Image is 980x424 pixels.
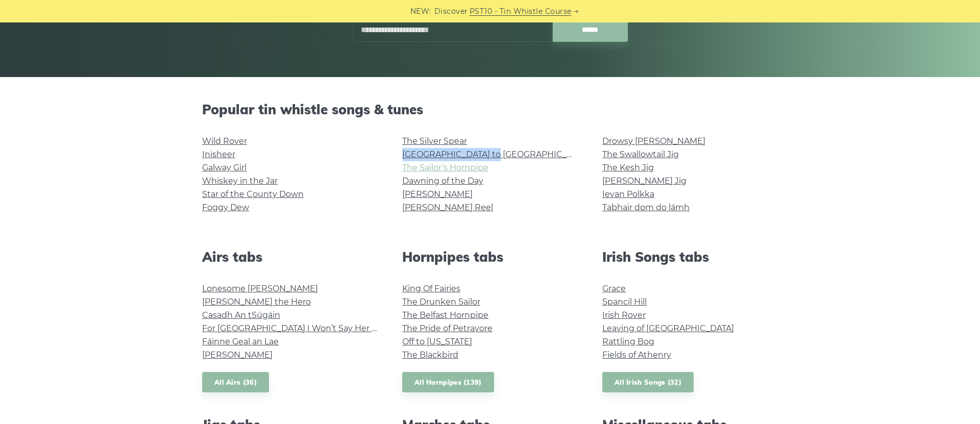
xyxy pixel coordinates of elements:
[202,310,280,320] a: Casadh An tSúgáin
[602,372,694,393] a: All Irish Songs (32)
[602,310,646,320] a: Irish Rover
[402,149,591,159] a: [GEOGRAPHIC_DATA] to [GEOGRAPHIC_DATA]
[202,372,269,393] a: All Airs (36)
[202,149,235,159] a: Inisheer
[402,284,460,293] a: King Of Fairies
[402,176,483,186] a: Dawning of the Day
[602,297,647,307] a: Spancil Hill
[202,176,278,186] a: Whiskey in the Jar
[402,136,467,146] a: The Silver Spear
[402,310,488,320] a: The Belfast Hornpipe
[602,337,654,346] a: Rattling Bog
[202,163,247,172] a: Galway Girl
[402,297,480,307] a: The Drunken Sailor
[202,102,778,117] h2: Popular tin whistle songs & tunes
[602,189,654,199] a: Ievan Polkka
[602,163,654,172] a: The Kesh Jig
[602,249,778,265] h2: Irish Songs tabs
[202,323,397,333] a: For [GEOGRAPHIC_DATA] I Won’t Say Her Name
[202,189,304,199] a: Star of the County Down
[402,249,578,265] h2: Hornpipes tabs
[470,6,572,17] a: PST10 - Tin Whistle Course
[602,350,671,360] a: Fields of Athenry
[402,203,493,212] a: [PERSON_NAME] Reel
[434,6,468,17] span: Discover
[202,284,318,293] a: Lonesome [PERSON_NAME]
[202,297,311,307] a: [PERSON_NAME] the Hero
[402,350,458,360] a: The Blackbird
[602,176,687,186] a: [PERSON_NAME] Jig
[602,323,734,333] a: Leaving of [GEOGRAPHIC_DATA]
[402,323,493,333] a: The Pride of Petravore
[402,337,472,346] a: Off to [US_STATE]
[202,350,273,360] a: [PERSON_NAME]
[402,372,494,393] a: All Hornpipes (139)
[602,149,679,159] a: The Swallowtail Jig
[602,136,705,146] a: Drowsy [PERSON_NAME]
[202,203,249,212] a: Foggy Dew
[202,249,378,265] h2: Airs tabs
[202,136,247,146] a: Wild Rover
[402,189,473,199] a: [PERSON_NAME]
[410,6,431,17] span: NEW:
[602,284,626,293] a: Grace
[602,203,690,212] a: Tabhair dom do lámh
[202,337,279,346] a: Fáinne Geal an Lae
[402,163,488,172] a: The Sailor’s Hornpipe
